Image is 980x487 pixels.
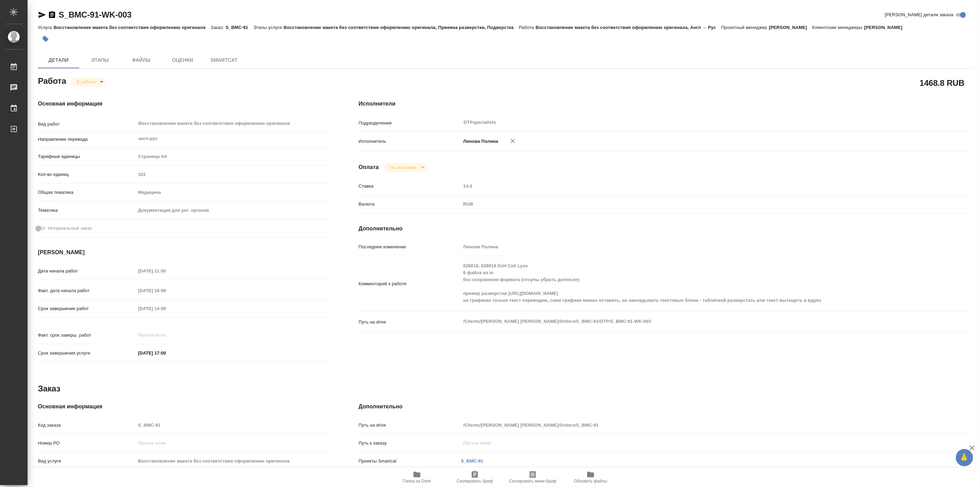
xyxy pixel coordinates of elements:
p: Заказ: [211,25,225,30]
h4: Дополнительно [359,225,972,233]
p: Комментарий к работе [359,280,461,287]
p: Восстановление макета без соответствия оформлению оригинала, Англ → Рус [536,25,722,30]
p: Путь на drive [359,422,461,429]
p: Путь на drive [359,319,461,326]
span: Этапы [83,56,116,64]
p: Срок завершения работ [38,305,136,312]
button: В работе [75,79,98,85]
h2: Работа [38,74,66,87]
input: Пустое поле [136,330,196,340]
span: Обновить файлы [574,479,608,484]
input: Пустое поле [136,420,331,430]
div: RUB [461,198,921,210]
p: Общая тематика [38,189,136,196]
span: Детали [42,56,75,64]
h4: Исполнители [359,100,972,108]
p: Факт. дата начала работ [38,287,136,294]
p: Путь к заказу [359,440,461,447]
button: Скопировать ссылку для ЯМессенджера [38,11,46,19]
div: В работе [71,77,106,87]
p: Клиентские менеджеры [812,25,864,30]
p: Срок завершения услуги [38,350,136,357]
input: Пустое поле [136,438,331,448]
p: Вид работ [38,121,136,128]
p: Тарифные единицы [38,153,136,160]
div: Документация для рег. органов [136,205,331,216]
span: [PERSON_NAME] детали заказа [885,11,953,18]
h4: Дополнительно [359,402,972,411]
div: Медицина [136,187,331,198]
p: Восстановление макета без соответствия оформлению оригинала [53,25,211,30]
h4: Оплата [359,163,379,171]
input: ✎ Введи что-нибудь [136,348,196,358]
span: Файлы [125,56,158,64]
p: Проектный менеджер [721,25,769,30]
h2: Заказ [38,383,60,394]
p: Этапы услуги [253,25,284,30]
p: Проекты Smartcat [359,458,461,465]
textarea: /Clients/[PERSON_NAME] [PERSON_NAME]/Orders/S_BMC-91/DTP/S_BMC-91-WK-003 [461,316,921,327]
p: Факт. срок заверш. работ [38,332,136,339]
p: Валюта [359,201,461,208]
span: Оценки [166,56,199,64]
button: Скопировать мини-бриф [504,468,562,487]
button: Не оплачена [388,165,418,170]
a: S_BMC-91 [461,458,483,464]
input: Пустое поле [136,456,331,466]
input: Пустое поле [136,286,196,296]
button: Скопировать бриф [446,468,504,487]
button: Добавить тэг [38,31,53,47]
p: S_BMC-91 [226,25,253,30]
span: Папка на Drive [403,479,431,484]
p: Кол-во единиц [38,171,136,178]
input: Пустое поле [136,304,196,314]
p: Подразделение [359,120,461,127]
div: Страница А4 [136,151,331,162]
span: Скопировать бриф [457,479,493,484]
a: S_BMC-91-WK-003 [59,10,132,19]
p: Направление перевода [38,136,136,143]
span: 🙏 [959,450,970,465]
p: Восстановление макета без соответствия оформлению оригинала, Приемка разверстки, Подверстка [284,25,519,30]
p: Вид услуги [38,458,136,465]
p: Номер РО [38,440,136,447]
p: [PERSON_NAME] [864,25,908,30]
p: Ставка [359,183,461,190]
span: Скопировать мини-бриф [509,479,556,484]
button: Обновить файлы [562,468,620,487]
p: [PERSON_NAME] [769,25,813,30]
span: SmartCat [207,56,241,64]
h2: 1468.8 RUB [920,77,964,89]
input: Пустое поле [461,181,921,191]
input: Пустое поле [461,420,921,430]
p: Исполнитель [359,138,461,145]
p: Код заказа [38,422,136,429]
div: В работе [384,163,427,172]
h4: [PERSON_NAME] [38,248,331,257]
h4: Основная информация [38,402,331,411]
span: Нотариальный заказ [48,225,92,232]
p: Работа [519,25,536,30]
p: Последнее изменение [359,243,461,250]
input: Пустое поле [136,266,196,276]
button: Скопировать ссылку [48,11,56,19]
p: Линова Полина [461,138,499,145]
input: Пустое поле [461,438,921,448]
input: Пустое поле [136,169,331,179]
h4: Основная информация [38,100,331,108]
button: Папка на Drive [388,468,446,487]
button: Удалить исполнителя [505,133,520,149]
p: Услуга [38,25,53,30]
p: Тематика [38,207,136,214]
button: 🙏 [956,449,973,466]
p: Дата начала работ [38,268,136,275]
input: Пустое поле [461,242,921,252]
textarea: 628018, 628019 DxH Cell Lyse 6 файла из in без сохранения формата (отсупы убрать до/после) пример... [461,260,921,306]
